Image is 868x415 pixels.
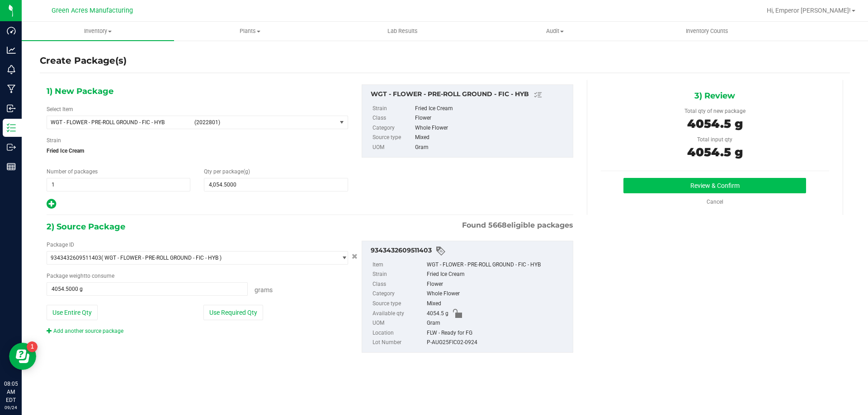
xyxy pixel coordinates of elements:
[22,22,174,41] a: Inventory
[7,104,16,113] inline-svg: Inbound
[373,338,425,348] label: Lot Number
[373,270,425,280] label: Strain
[51,255,101,261] span: 9343432609511403
[69,273,85,279] span: weight
[415,113,568,123] div: Flower
[47,220,125,233] span: 2) Source Package
[462,220,573,231] span: Found eligible packages
[427,318,568,328] div: Gram
[373,309,425,319] label: Available qty
[7,123,16,132] inline-svg: Inventory
[373,123,413,133] label: Category
[694,89,735,103] span: 3) Review
[243,168,250,175] span: (g)
[40,54,127,67] h4: Create Package(s)
[373,260,425,270] label: Item
[4,404,18,411] p: 09/24
[194,119,333,126] span: (2022801)
[373,280,425,289] label: Class
[47,84,113,98] span: 1) New Package
[415,123,568,133] div: Whole Flower
[255,286,273,294] span: Grams
[7,46,16,55] inline-svg: Analytics
[7,26,16,35] inline-svg: Dashboard
[373,328,425,338] label: Location
[47,242,74,248] span: Package ID
[47,144,348,158] span: Fried Ice Cream
[7,143,16,152] inline-svg: Outbound
[674,27,741,35] span: Inventory Counts
[47,105,73,113] label: Select Item
[47,283,247,295] input: 4054.5000 g
[427,338,568,348] div: P-AUG25FIC02-0924
[349,250,360,263] button: Cancel button
[51,119,189,126] span: WGT - FLOWER - PRE-ROLL GROUND - FIC - HYB
[427,328,568,338] div: FLW - Ready for FG
[427,280,568,289] div: Flower
[204,178,347,191] input: 4,054.5000
[373,143,413,153] label: UOM
[47,328,123,334] a: Add another source package
[631,22,783,41] a: Inventory Counts
[427,309,448,319] span: 4054.5 g
[373,299,425,309] label: Source type
[373,289,425,299] label: Category
[687,117,743,131] span: 4054.5 g
[623,178,806,193] button: Review & Confirm
[427,270,568,280] div: Fried Ice Cream
[336,252,348,264] span: select
[371,89,568,100] div: WGT - FLOWER - PRE-ROLL GROUND - FIC - HYB
[373,133,413,143] label: Source type
[27,341,38,352] iframe: Resource center unread badge
[427,299,568,309] div: Mixed
[373,104,413,114] label: Strain
[47,168,98,175] span: Number of packages
[101,255,222,261] span: ( WGT - FLOWER - PRE-ROLL GROUND - FIC - HYB )
[47,273,114,279] span: Package to consume
[684,108,745,114] span: Total qty of new package
[47,305,98,320] button: Use Entire Qty
[687,145,743,159] span: 4054.5 g
[371,246,568,256] div: 9343432609511403
[415,133,568,143] div: Mixed
[203,305,263,320] button: Use Required Qty
[427,289,568,299] div: Whole Flower
[415,143,568,153] div: Gram
[767,7,851,14] span: Hi, Emperor [PERSON_NAME]!
[9,343,36,370] iframe: Resource center
[479,27,631,35] span: Audit
[326,22,479,41] a: Lab Results
[427,260,568,270] div: WGT - FLOWER - PRE-ROLL GROUND - FIC - HYB
[47,203,56,209] span: Add new output
[174,22,326,41] a: Plants
[7,162,16,171] inline-svg: Reports
[22,27,174,35] span: Inventory
[4,380,18,404] p: 08:05 AM EDT
[7,84,16,93] inline-svg: Manufacturing
[373,318,425,328] label: UOM
[415,104,568,114] div: Fried Ice Cream
[204,168,250,175] span: Qty per package
[479,22,631,41] a: Audit
[375,27,430,35] span: Lab Results
[336,116,348,129] span: select
[47,136,61,145] label: Strain
[697,136,732,143] span: Total input qty
[707,199,723,205] a: Cancel
[47,178,190,191] input: 1
[488,221,507,229] span: 5668
[52,7,133,14] span: Green Acres Manufacturing
[7,65,16,74] inline-svg: Monitoring
[373,113,413,123] label: Class
[175,27,326,35] span: Plants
